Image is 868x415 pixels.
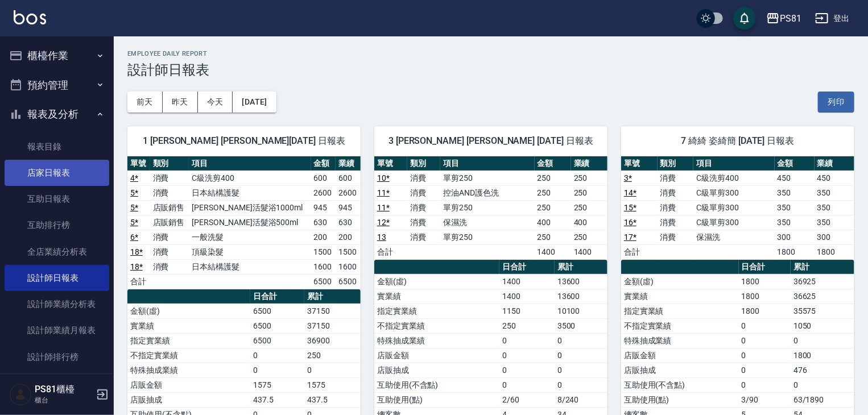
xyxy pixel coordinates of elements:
td: 1800 [815,244,854,259]
th: 單號 [374,156,407,171]
button: PS81 [762,7,806,30]
td: 0 [499,363,555,377]
td: 437.5 [304,392,361,407]
td: 400 [535,215,571,230]
table: a dense table [621,156,854,260]
td: 0 [739,377,791,392]
td: 實業績 [374,289,499,304]
td: 350 [775,215,815,230]
td: 0 [499,377,555,392]
a: 互助排行榜 [5,212,109,238]
td: 特殊抽成業績 [374,333,499,348]
td: 350 [815,185,854,200]
td: C級洗剪400 [189,171,311,185]
th: 金額 [311,156,336,171]
td: 控油AND護色洗 [440,185,534,200]
td: 350 [815,215,854,230]
td: 0 [739,318,791,333]
td: 互助使用(點) [621,392,739,407]
td: 0 [555,348,607,363]
td: 0 [499,333,555,348]
td: 945 [336,200,361,215]
td: C級單剪300 [693,185,774,200]
div: PS81 [780,11,801,26]
td: 250 [571,200,607,215]
td: 金額(虛) [621,274,739,289]
td: 1400 [499,289,555,304]
td: 6500 [250,318,304,333]
td: 店販金額 [621,348,739,363]
a: 設計師業績分析表 [5,291,109,317]
button: 預約管理 [5,70,109,100]
td: 消費 [407,185,440,200]
td: 1575 [304,377,361,392]
td: 1400 [571,244,607,259]
td: 0 [739,348,791,363]
img: Logo [14,10,46,24]
span: 3 [PERSON_NAME] [PERSON_NAME] [DATE] 日報表 [388,135,594,147]
td: 250 [535,230,571,244]
td: [PERSON_NAME]活髮浴1000ml [189,200,311,215]
button: 登出 [811,8,854,29]
a: 設計師業績月報表 [5,317,109,343]
button: 列印 [818,92,854,113]
td: 300 [775,230,815,244]
td: 63/1890 [791,392,854,407]
td: 37150 [304,318,361,333]
td: 金額(虛) [127,304,250,318]
td: 1800 [791,348,854,363]
td: 0 [555,377,607,392]
td: 特殊抽成業績 [127,363,250,377]
th: 類別 [407,156,440,171]
td: 437.5 [250,392,304,407]
td: 1500 [311,244,336,259]
td: 實業績 [127,318,250,333]
td: 250 [304,348,361,363]
td: 消費 [658,230,694,244]
td: 1150 [499,304,555,318]
td: 消費 [658,200,694,215]
td: 450 [775,171,815,185]
td: 350 [815,200,854,215]
td: 36925 [791,274,854,289]
td: 2/60 [499,392,555,407]
td: C級洗剪400 [693,171,774,185]
td: 0 [791,377,854,392]
td: 店販抽成 [374,363,499,377]
td: 不指定實業績 [621,318,739,333]
h5: PS81櫃檯 [35,384,93,395]
td: 消費 [150,185,189,200]
td: 消費 [150,259,189,274]
td: 互助使用(不含點) [621,377,739,392]
th: 金額 [535,156,571,171]
td: 日本結構護髮 [189,185,311,200]
td: 不指定實業績 [127,348,250,363]
button: save [733,7,756,30]
td: 頂級染髮 [189,244,311,259]
td: 13600 [555,274,607,289]
td: 36625 [791,289,854,304]
td: 互助使用(點) [374,392,499,407]
td: 300 [815,230,854,244]
td: C級單剪300 [693,215,774,230]
th: 業績 [336,156,361,171]
th: 金額 [775,156,815,171]
td: 8/240 [555,392,607,407]
th: 項目 [693,156,774,171]
td: 日本結構護髮 [189,259,311,274]
td: 36900 [304,333,361,348]
td: 250 [535,200,571,215]
th: 累計 [555,260,607,275]
a: 店家日報表 [5,160,109,186]
td: 6500 [250,333,304,348]
td: 消費 [407,171,440,185]
td: 合計 [621,244,658,259]
td: 1600 [336,259,361,274]
td: 10100 [555,304,607,318]
td: 1050 [791,318,854,333]
td: 13600 [555,289,607,304]
td: 消費 [658,215,694,230]
th: 累計 [791,260,854,275]
h3: 設計師日報表 [127,62,854,78]
td: 0 [555,333,607,348]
